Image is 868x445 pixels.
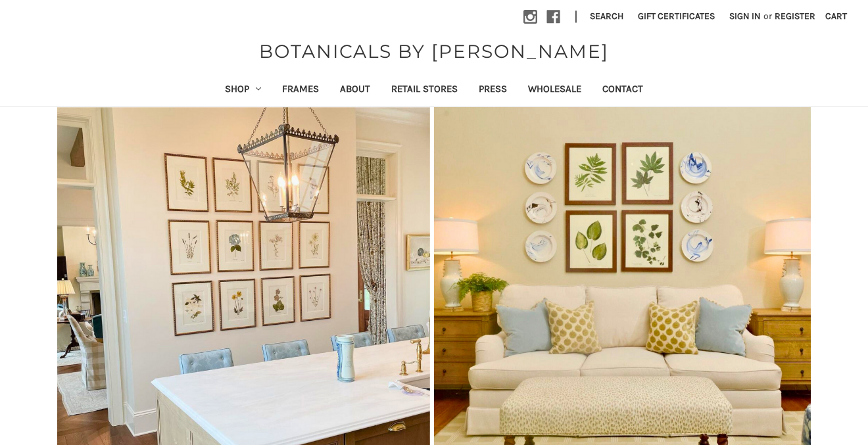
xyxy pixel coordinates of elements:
[468,74,518,106] a: Press
[518,74,592,106] a: Wholesale
[825,11,847,22] span: Cart
[214,74,272,106] a: Shop
[253,37,615,65] a: BOTANICALS BY [PERSON_NAME]
[592,74,654,106] a: Contact
[329,74,381,106] a: About
[381,74,468,106] a: Retail Stores
[569,7,583,28] li: |
[272,74,329,106] a: Frames
[762,9,773,23] span: or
